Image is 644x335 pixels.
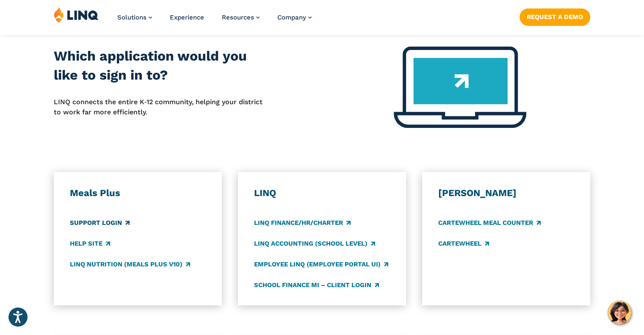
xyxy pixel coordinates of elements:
[117,14,152,21] a: Solutions
[254,187,390,199] h3: LINQ
[222,14,254,21] span: Resources
[277,14,312,21] a: Company
[254,239,375,248] a: LINQ Accounting (school level)
[520,7,590,25] nav: Button Navigation
[170,14,204,21] a: Experience
[254,218,351,227] a: LINQ Finance/HR/Charter
[277,14,306,21] span: Company
[222,14,260,21] a: Resources
[70,239,110,248] a: Help Site
[608,301,631,324] button: Hello, have a question? Let’s chat.
[54,47,268,85] h2: Which application would you like to sign in to?
[117,14,146,21] span: Solutions
[254,260,388,269] a: Employee LINQ (Employee Portal UI)
[70,218,130,227] a: Support Login
[438,218,541,227] a: CARTEWHEEL Meal Counter
[54,7,99,23] img: LINQ | K‑12 Software
[254,280,379,290] a: School Finance MI – Client Login
[70,260,190,269] a: LINQ Nutrition (Meals Plus v10)
[438,239,489,248] a: CARTEWHEEL
[520,8,590,25] a: Request a Demo
[117,7,312,35] nav: Primary Navigation
[54,97,268,118] p: LINQ connects the entire K‑12 community, helping your district to work far more efficiently.
[438,187,574,199] h3: [PERSON_NAME]
[70,187,206,199] h3: Meals Plus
